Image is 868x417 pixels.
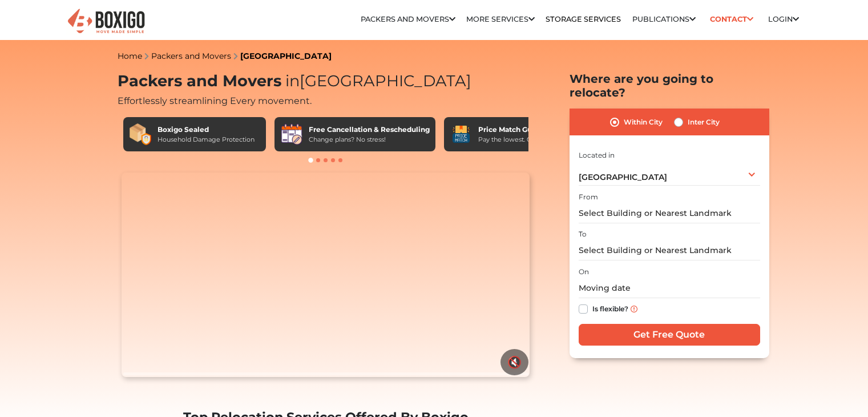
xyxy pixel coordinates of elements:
[631,306,637,312] img: info
[450,123,473,146] img: Price Match Guarantee
[500,349,528,375] button: 🔇
[579,267,589,277] label: On
[309,135,430,145] div: Change plans? No stress!
[118,51,142,61] a: Home
[361,15,455,23] a: Packers and Movers
[151,51,231,61] a: Packers and Movers
[688,115,720,129] label: Inter City
[632,15,696,23] a: Publications
[129,123,152,146] img: Boxigo Sealed
[579,240,760,260] input: Select Building or Nearest Landmark
[285,71,300,90] span: in
[478,125,565,135] div: Price Match Guarantee
[579,278,760,298] input: Moving date
[768,15,799,23] a: Login
[570,72,769,99] h2: Where are you going to relocate?
[118,95,312,106] span: Effortlessly streamlining Every movement.
[579,203,760,223] input: Select Building or Nearest Landmark
[309,125,430,135] div: Free Cancellation & Rescheduling
[122,173,530,377] video: Your browser does not support the video tag.
[240,51,332,61] a: [GEOGRAPHIC_DATA]
[546,15,621,23] a: Storage Services
[579,172,667,182] span: [GEOGRAPHIC_DATA]
[158,125,255,135] div: Boxigo Sealed
[466,15,535,23] a: More services
[280,123,303,146] img: Free Cancellation & Rescheduling
[66,7,146,35] img: Boxigo
[281,71,471,90] span: [GEOGRAPHIC_DATA]
[592,302,628,314] label: Is flexible?
[158,135,255,145] div: Household Damage Protection
[624,115,663,129] label: Within City
[579,324,760,346] input: Get Free Quote
[118,72,534,91] h1: Packers and Movers
[478,135,565,145] div: Pay the lowest. Guaranteed!
[579,150,615,161] label: Located in
[706,10,757,28] a: Contact
[579,229,587,239] label: To
[579,192,598,202] label: From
